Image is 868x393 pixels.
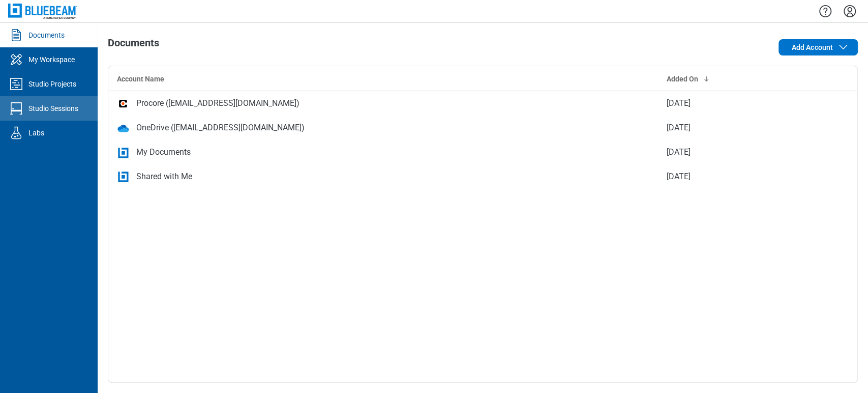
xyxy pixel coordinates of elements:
[108,37,159,53] h1: Documents
[8,76,24,92] svg: Studio Projects
[28,79,76,89] div: Studio Projects
[667,74,800,84] div: Added On
[659,116,808,140] td: [DATE]
[8,4,77,18] img: Bluebeam, Inc.
[136,122,305,134] div: OneDrive ([EMAIL_ADDRESS][DOMAIN_NAME])
[842,3,858,20] button: Settings
[117,74,650,84] div: Account Name
[659,140,808,164] td: [DATE]
[108,66,857,189] table: bb-data-table
[28,128,44,138] div: Labs
[136,97,300,109] div: Procore ([EMAIL_ADDRESS][DOMAIN_NAME])
[8,125,24,141] svg: Labs
[8,51,24,68] svg: My Workspace
[659,91,808,116] td: [DATE]
[28,54,75,65] div: My Workspace
[8,100,24,117] svg: Studio Sessions
[28,30,65,40] div: Documents
[659,164,808,189] td: [DATE]
[28,103,78,114] div: Studio Sessions
[779,39,858,55] button: Add Account
[136,146,191,158] div: My Documents
[136,171,192,183] div: Shared with Me
[8,27,24,43] svg: Documents
[791,42,833,52] span: Add Account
